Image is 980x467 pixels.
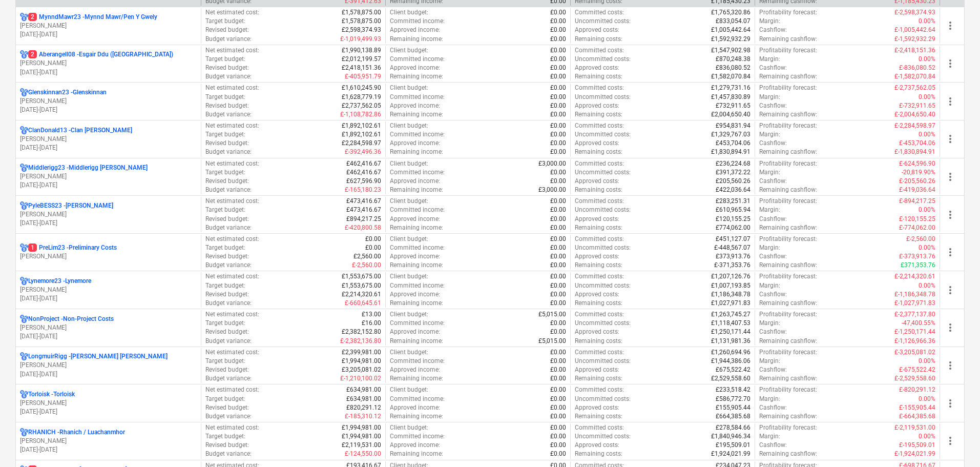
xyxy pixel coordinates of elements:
[20,323,197,332] p: [PERSON_NAME]
[365,243,381,252] p: £0.00
[28,50,173,59] p: Aberangell08 - Esgair Ddu ([GEOGRAPHIC_DATA])
[205,159,259,168] p: Net estimated cost :
[20,88,28,97] div: Project has multi currencies enabled
[919,130,935,139] p: 0.00%
[20,361,197,370] p: [PERSON_NAME]
[575,35,622,44] p: Remaining costs :
[345,72,381,81] p: £-405,951.79
[20,164,197,190] div: Middlerigg23 -Middlerigg [PERSON_NAME][PERSON_NAME][DATE]-[DATE]
[205,35,252,44] p: Budget variance :
[390,93,445,101] p: Committed income :
[550,72,566,81] p: £0.00
[716,252,750,261] p: £373,913.76
[20,201,28,210] div: Project has multi currencies enabled
[390,197,428,206] p: Client budget :
[550,93,566,101] p: £0.00
[899,252,935,261] p: £-373,913.76
[28,13,37,21] span: 2
[759,121,817,130] p: Profitability forecast :
[550,121,566,130] p: £0.00
[711,130,750,139] p: £1,329,767.03
[345,224,381,232] p: £-420,800.58
[550,148,566,156] p: £0.00
[20,408,197,416] p: [DATE] - [DATE]
[550,177,566,186] p: £0.00
[205,72,252,81] p: Budget variance :
[28,88,107,97] p: Glenskinnan23 - Glenskinnan
[716,64,750,72] p: £836,080.52
[20,144,197,152] p: [DATE] - [DATE]
[20,437,197,445] p: [PERSON_NAME]
[550,8,566,17] p: £0.00
[20,201,197,228] div: PyleBESS23 -[PERSON_NAME][PERSON_NAME][DATE]-[DATE]
[759,130,780,139] p: Margin :
[20,315,197,341] div: NonProject -Non-Project Costs[PERSON_NAME][DATE]-[DATE]
[28,164,148,172] p: Middlerigg23 - Middlerigg [PERSON_NAME]
[759,168,780,177] p: Margin :
[944,57,956,70] span: more_vert
[340,35,381,44] p: £-1,019,499.93
[716,121,750,130] p: £954,831.94
[759,101,787,110] p: Cashflow :
[20,243,28,252] div: Project has multi currencies enabled
[716,139,750,148] p: £453,704.06
[390,224,443,232] p: Remaining income :
[205,46,259,55] p: Net estimated cost :
[20,30,197,39] p: [DATE] - [DATE]
[390,235,428,243] p: Client budget :
[390,64,440,72] p: Approved income :
[899,101,935,110] p: £-732,911.65
[575,243,631,252] p: Uncommitted costs :
[20,370,197,379] p: [DATE] - [DATE]
[575,110,622,119] p: Remaining costs :
[28,243,37,252] span: 1
[390,206,445,214] p: Committed income :
[205,101,249,110] p: Revised budget :
[550,26,566,34] p: £0.00
[575,130,631,139] p: Uncommitted costs :
[20,390,197,416] div: Torloisk -Torloisk[PERSON_NAME][DATE]-[DATE]
[20,181,197,190] p: [DATE] - [DATE]
[538,159,566,168] p: £3,000.00
[894,148,935,156] p: £-1,830,894.91
[919,17,935,26] p: 0.00%
[20,277,197,303] div: Lynemore23 -Lynemore[PERSON_NAME][DATE]-[DATE]
[20,126,28,135] div: Project has multi currencies enabled
[20,22,197,30] p: [PERSON_NAME]
[20,50,197,76] div: 2Aberangell08 -Esgair Ddu ([GEOGRAPHIC_DATA])[PERSON_NAME][DATE]-[DATE]
[550,224,566,232] p: £0.00
[390,159,428,168] p: Client budget :
[205,206,245,214] p: Target budget :
[20,352,197,378] div: LongmuirRigg -[PERSON_NAME] [PERSON_NAME][PERSON_NAME][DATE]-[DATE]
[20,97,197,106] p: [PERSON_NAME]
[575,8,624,17] p: Committed costs :
[759,252,787,261] p: Cashflow :
[944,171,956,183] span: more_vert
[899,177,935,186] p: £-205,560.26
[346,177,381,186] p: £627,596.90
[716,159,750,168] p: £236,224.68
[902,168,935,177] p: -20,819.90%
[575,168,631,177] p: Uncommitted costs :
[575,139,619,148] p: Approved costs :
[575,186,622,194] p: Remaining costs :
[205,168,245,177] p: Target budget :
[944,359,956,372] span: more_vert
[390,148,443,156] p: Remaining income :
[342,17,381,26] p: £1,578,875.00
[575,55,631,64] p: Uncommitted costs :
[759,148,817,156] p: Remaining cashflow :
[759,110,817,119] p: Remaining cashflow :
[550,168,566,177] p: £0.00
[342,101,381,110] p: £2,737,562.05
[390,186,443,194] p: Remaining income :
[759,72,817,81] p: Remaining cashflow :
[20,286,197,294] p: [PERSON_NAME]
[342,84,381,92] p: £1,610,245.90
[345,148,381,156] p: £-392,496.36
[550,55,566,64] p: £0.00
[894,26,935,34] p: £-1,005,442.64
[575,101,619,110] p: Approved costs :
[20,252,197,261] p: [PERSON_NAME]
[390,130,445,139] p: Committed income :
